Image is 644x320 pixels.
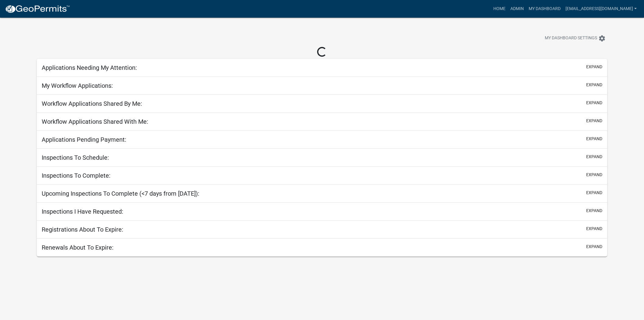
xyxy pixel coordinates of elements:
[586,244,602,250] button: expand
[508,3,526,15] a: Admin
[540,32,611,44] button: My Dashboard Settingssettings
[586,100,602,106] button: expand
[586,226,602,232] button: expand
[491,3,508,15] a: Home
[586,208,602,214] button: expand
[563,3,639,15] a: [EMAIL_ADDRESS][DOMAIN_NAME]
[586,64,602,70] button: expand
[586,154,602,160] button: expand
[526,3,563,15] a: My Dashboard
[42,244,114,251] h5: Renewals About To Expire:
[586,118,602,124] button: expand
[42,208,123,215] h5: Inspections I Have Requested:
[598,35,606,42] i: settings
[42,64,137,71] h5: Applications Needing My Attention:
[42,172,110,179] h5: Inspections To Complete:
[586,82,602,88] button: expand
[42,190,199,197] h5: Upcoming Inspections To Complete (<7 days from [DATE]):
[42,82,113,89] h5: My Workflow Applications:
[545,35,597,42] span: My Dashboard Settings
[42,100,142,107] h5: Workflow Applications Shared By Me:
[42,136,126,143] h5: Applications Pending Payment:
[586,172,602,178] button: expand
[42,118,148,125] h5: Workflow Applications Shared With Me:
[586,190,602,196] button: expand
[586,136,602,142] button: expand
[42,226,123,233] h5: Registrations About To Expire:
[42,154,109,161] h5: Inspections To Schedule:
